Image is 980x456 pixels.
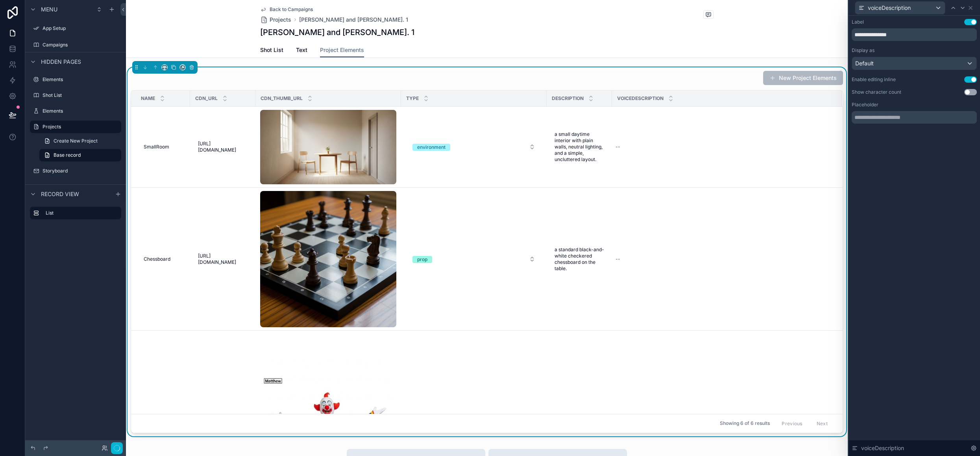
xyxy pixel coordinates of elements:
[616,144,620,150] div: --
[868,4,911,12] span: voiceDescription
[617,95,664,102] span: VoiceDescription
[43,25,120,32] label: App Setup
[54,152,81,158] span: Base record
[261,95,303,102] span: Cdn_thumb_url
[861,444,904,452] span: voiceDescription
[195,95,218,102] span: Cdn_url
[39,135,121,147] a: Create New Project
[43,42,120,48] label: Campaigns
[417,144,446,151] div: environment
[412,143,450,151] button: Unselect ENVIRONMENT
[260,110,396,184] img: cy3y6zs90hrm80cryf4svtcefw.jpg
[30,22,121,35] a: App Setup
[41,6,57,13] span: Menu
[852,47,875,54] label: Display as
[763,71,843,85] button: New Project Elements
[260,43,283,59] a: Shot List
[406,140,542,154] button: Select Button
[412,255,432,263] button: Unselect PROP
[260,46,283,54] span: Shot List
[260,16,291,24] a: Projects
[41,190,79,198] span: Record view
[852,102,878,108] label: Placeholder
[43,124,116,130] label: Projects
[198,253,248,265] span: [URL][DOMAIN_NAME]
[855,59,874,67] span: Default
[616,256,620,262] div: --
[320,43,364,58] a: Project Elements
[299,16,408,24] a: [PERSON_NAME] and [PERSON_NAME]. 1
[852,76,896,83] div: Enable editing inline
[43,168,120,174] label: Storyboard
[720,420,770,426] span: Showing 6 of 6 results
[30,105,121,117] a: Elements
[30,89,121,102] a: Shot List
[39,149,121,161] a: Base record
[852,89,901,95] div: Show character count
[30,120,121,133] a: Projects
[855,1,945,15] button: voiceDescription
[30,165,121,177] a: Storyboard
[46,210,115,216] label: List
[43,108,120,114] label: Elements
[406,95,419,102] span: Type
[260,6,313,13] a: Back to Campaigns
[555,247,604,272] span: a standard black-and-white checkered chessboard on the table.
[417,256,427,263] div: prop
[30,39,121,51] a: Campaigns
[552,95,584,102] span: Description
[141,95,155,102] span: Name
[260,27,414,38] h1: [PERSON_NAME] and [PERSON_NAME]. 1
[144,144,169,150] span: SmallRoom
[852,57,977,70] button: Default
[296,46,307,54] span: Text
[260,191,396,327] img: bzz2ra98bsrma0cryf4tdjtqrc.jpg
[320,46,364,54] span: Project Elements
[41,58,81,66] span: Hidden pages
[25,203,126,227] div: scrollable content
[43,76,120,83] label: Elements
[30,73,121,86] a: Elements
[270,6,313,13] span: Back to Campaigns
[296,43,307,59] a: Text
[270,16,291,24] span: Projects
[198,141,248,153] span: [URL][DOMAIN_NAME]
[144,256,170,262] span: Chessboard
[852,19,864,25] div: Label
[43,92,120,98] label: Shot List
[54,138,98,144] span: Create New Project
[555,131,604,163] span: a small daytime interior with plain walls, neutral lighting, and a simple, uncluttered layout.
[406,252,542,266] button: Select Button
